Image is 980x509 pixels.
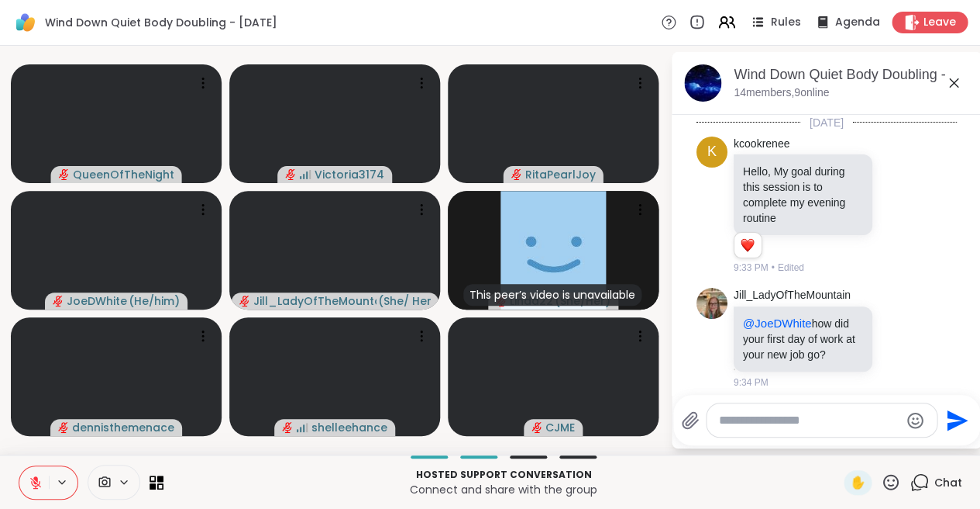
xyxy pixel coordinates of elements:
[734,233,762,258] div: Reaction list
[743,316,863,362] p: how did your first day of work at your new job go?
[684,64,721,102] img: Wind Down Quiet Body Doubling - Monday, Sep 08
[778,261,804,275] span: Edited
[282,422,293,433] span: audio-muted
[45,15,277,30] span: Wind Down Quiet Body Doubling - [DATE]
[923,15,955,30] span: Leave
[253,293,377,309] span: Jill_LadyOfTheMountain
[12,9,39,36] img: ShareWell Logomark
[129,293,180,309] span: ( He/him )
[770,15,800,30] span: Rules
[173,468,834,482] p: Hosted support conversation
[937,403,972,438] button: Send
[377,293,430,309] span: ( She/ Her )
[739,239,755,251] button: Reactions: love
[772,261,775,275] span: •
[315,167,384,182] span: Victoria3174
[743,317,812,330] span: @JoeDWhite
[734,261,769,275] span: 9:33 PM
[59,169,70,180] span: audio-muted
[525,167,596,182] span: RitaPearlJoy
[734,288,851,303] a: Jill_LadyOfTheMountain
[311,420,387,435] span: shelleehance
[531,422,542,433] span: audio-muted
[463,284,641,306] div: This peer’s video is unavailable
[734,85,829,101] p: 14 members, 9 online
[850,473,865,492] span: ✋
[734,65,969,85] div: Wind Down Quiet Body Doubling - [DATE]
[72,420,174,435] span: dennisthemenace
[58,422,69,433] span: audio-muted
[285,169,296,180] span: audio-muted
[67,293,127,309] span: JoeDWhite
[719,413,899,428] textarea: Type your message
[239,296,250,306] span: audio-muted
[906,411,924,430] button: Emoji picker
[734,376,769,390] span: 9:34 PM
[834,15,879,30] span: Agenda
[73,167,174,182] span: QueenOfTheNight
[707,141,717,162] span: k
[53,296,64,306] span: audio-muted
[500,191,606,310] img: Linda22
[934,475,961,490] span: Chat
[743,164,863,226] p: Hello, My goal during this session is to complete my evening routine
[511,169,522,180] span: audio-muted
[734,137,789,152] a: kcookrenee
[173,482,834,497] p: Connect and share with the group
[696,288,727,319] img: https://sharewell-space-live.sfo3.digitaloceanspaces.com/user-generated/2564abe4-c444-4046-864b-7...
[545,420,575,435] span: CJME
[800,115,853,130] span: [DATE]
